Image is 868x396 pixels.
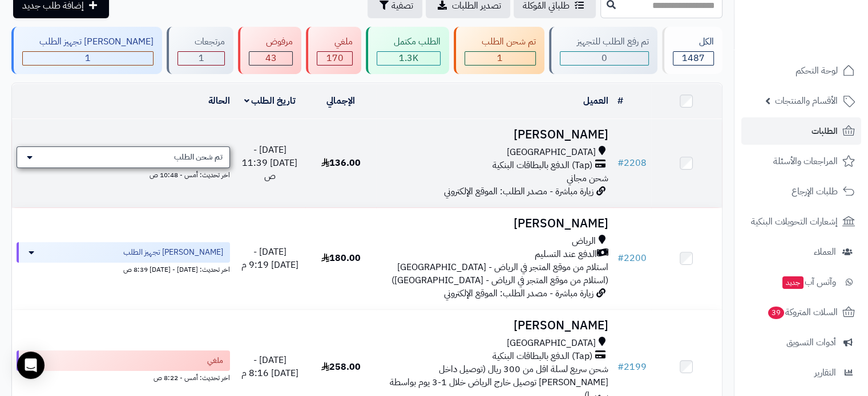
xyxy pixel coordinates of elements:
[17,371,230,383] div: اخر تحديث: أمس - 8:22 ص
[768,306,785,320] span: 39
[547,27,660,74] a: تم رفع الطلب للتجهيز 0
[326,51,343,65] span: 170
[178,52,224,65] div: 1
[617,94,623,108] a: #
[796,63,838,79] span: لوحة التحكم
[814,244,836,260] span: العملاء
[741,299,861,326] a: السلات المتروكة39
[786,334,836,350] span: أدوات التسويق
[601,51,607,65] span: 0
[560,52,648,65] div: 0
[741,148,861,175] a: المراجعات والأسئلة
[617,156,624,170] span: #
[497,51,503,65] span: 1
[321,156,361,170] span: 136.00
[304,27,363,74] a: ملغي 170
[244,94,296,108] a: تاريخ الطلب
[773,153,838,169] span: المراجعات والأسئلة
[465,52,535,65] div: 1
[583,94,608,108] a: العميل
[9,27,164,74] a: [PERSON_NAME] تجهيز الطلب 1
[241,245,298,272] span: [DATE] - [DATE] 9:19 م
[741,359,861,386] a: التقارير
[572,235,596,248] span: الرياض
[17,352,45,379] div: Open Intercom Messenger
[660,27,725,74] a: الكل1487
[814,365,836,381] span: التقارير
[444,185,594,198] span: زيارة مباشرة - مصدر الطلب: الموقع الإلكتروني
[492,350,592,363] span: (Tap) الدفع بالبطاقات البنكية
[164,27,236,74] a: مرتجعات 1
[17,263,230,275] div: اخر تحديث: [DATE] - [DATE] 8:39 ص
[741,57,861,84] a: لوحة التحكم
[199,51,204,65] span: 1
[381,319,608,332] h3: [PERSON_NAME]
[465,35,536,48] div: تم شحن الطلب
[617,360,624,374] span: #
[208,94,230,108] a: الحالة
[242,143,297,183] span: [DATE] - [DATE] 11:39 ص
[85,51,91,65] span: 1
[321,360,361,374] span: 258.00
[364,27,451,74] a: الطلب مكتمل 1.3K
[377,35,441,48] div: الطلب مكتمل
[317,52,352,65] div: 170
[782,276,804,289] span: جديد
[775,93,838,109] span: الأقسام والمنتجات
[812,123,838,139] span: الطلبات
[617,251,624,265] span: #
[617,156,647,170] a: #2208
[17,168,230,180] div: اخر تحديث: أمس - 10:48 ص
[741,208,861,235] a: إشعارات التحويلات البنكية
[265,51,277,65] span: 43
[507,146,596,159] span: [GEOGRAPHIC_DATA]
[391,260,608,287] span: استلام من موقع المتجر في الرياض - [GEOGRAPHIC_DATA] (استلام من موقع المتجر في الرياض - [GEOGRAPHI...
[617,251,647,265] a: #2200
[492,159,592,172] span: (Tap) الدفع بالبطاقات البنكية
[444,287,594,300] span: زيارة مباشرة - مصدر الطلب: الموقع الإلكتروني
[673,35,714,48] div: الكل
[123,247,223,258] span: [PERSON_NAME] تجهيز الطلب
[451,27,547,74] a: تم شحن الطلب 1
[377,52,440,65] div: 1271
[249,35,293,48] div: مرفوض
[507,337,596,350] span: [GEOGRAPHIC_DATA]
[249,52,292,65] div: 43
[207,355,223,366] span: ملغي
[741,268,861,296] a: وآتس آبجديد
[741,329,861,356] a: أدوات التسويق
[741,117,861,145] a: الطلبات
[381,217,608,230] h3: [PERSON_NAME]
[617,360,647,374] a: #2199
[241,353,298,380] span: [DATE] - [DATE] 8:16 م
[790,17,857,41] img: logo-2.png
[23,52,153,65] div: 1
[792,183,838,199] span: طلبات الإرجاع
[399,51,418,65] span: 1.3K
[174,152,223,163] span: تم شحن الطلب
[535,248,597,261] span: الدفع عند التسليم
[751,214,838,230] span: إشعارات التحويلات البنكية
[326,94,355,108] a: الإجمالي
[767,304,838,320] span: السلات المتروكة
[381,128,608,141] h3: [PERSON_NAME]
[781,274,836,290] span: وآتس آب
[741,178,861,205] a: طلبات الإرجاع
[567,172,608,185] span: شحن مجاني
[321,251,361,265] span: 180.00
[741,238,861,266] a: العملاء
[682,51,705,65] span: 1487
[177,35,225,48] div: مرتجعات
[317,35,352,48] div: ملغي
[22,35,154,48] div: [PERSON_NAME] تجهيز الطلب
[236,27,304,74] a: مرفوض 43
[560,35,649,48] div: تم رفع الطلب للتجهيز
